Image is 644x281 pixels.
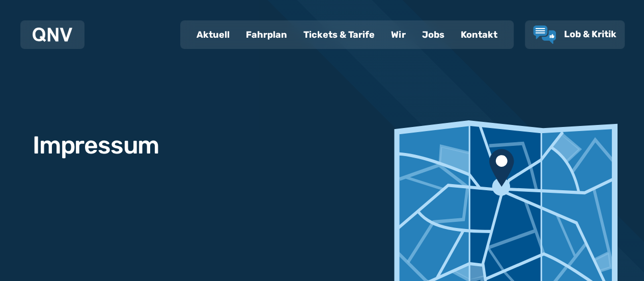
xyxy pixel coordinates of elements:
[564,29,617,40] span: Lob & Kritik
[295,21,383,48] a: Tickets & Tarife
[383,21,414,48] a: Wir
[33,28,72,42] img: QNV Logo
[414,21,453,48] a: Jobs
[33,24,72,45] a: QNV Logo
[453,21,506,48] a: Kontakt
[238,21,295,48] a: Fahrplan
[188,21,238,48] a: Aktuell
[33,133,159,158] h1: Impressum
[533,25,617,44] a: Lob & Kritik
